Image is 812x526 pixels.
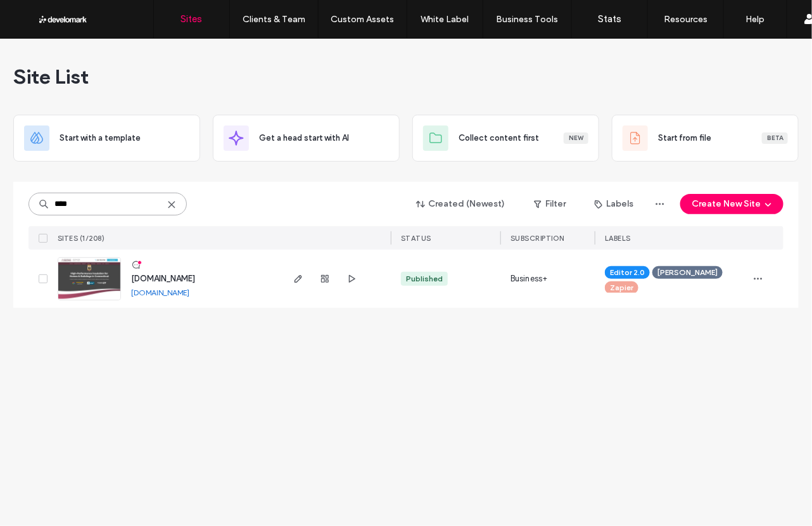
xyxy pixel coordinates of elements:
span: Start from file [658,132,711,144]
span: Start with a template [60,132,141,144]
button: Labels [583,194,645,214]
label: White Label [421,14,469,25]
label: Custom Assets [331,14,395,25]
label: Help [746,14,765,25]
span: [PERSON_NAME] [657,267,718,278]
label: Stats [598,13,621,25]
button: Filter [521,194,578,214]
button: Created (Newest) [405,194,516,214]
span: STATUS [401,234,431,243]
span: Business+ [511,273,548,285]
div: Collect content firstNew [412,115,599,162]
span: Help [29,9,55,20]
span: Get a head start with AI [259,132,349,144]
label: Resources [664,14,707,25]
span: Zapier [610,282,633,293]
div: Start with a template [13,115,200,162]
span: LABELS [605,234,631,243]
a: [DOMAIN_NAME] [131,274,195,283]
div: Published [406,273,443,285]
label: Business Tools [497,14,559,25]
span: Collect content first [459,132,539,144]
div: Beta [762,132,788,144]
label: Sites [181,13,203,25]
span: Editor 2.0 [610,267,645,278]
span: SITES (1/208) [58,234,105,243]
a: [DOMAIN_NAME] [131,288,189,297]
div: New [564,132,588,144]
div: Get a head start with AI [213,115,400,162]
label: Clients & Team [243,14,305,25]
span: SUBSCRIPTION [511,234,564,243]
div: Start from fileBeta [612,115,799,162]
span: Site List [13,64,89,89]
button: Create New Site [680,194,783,214]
